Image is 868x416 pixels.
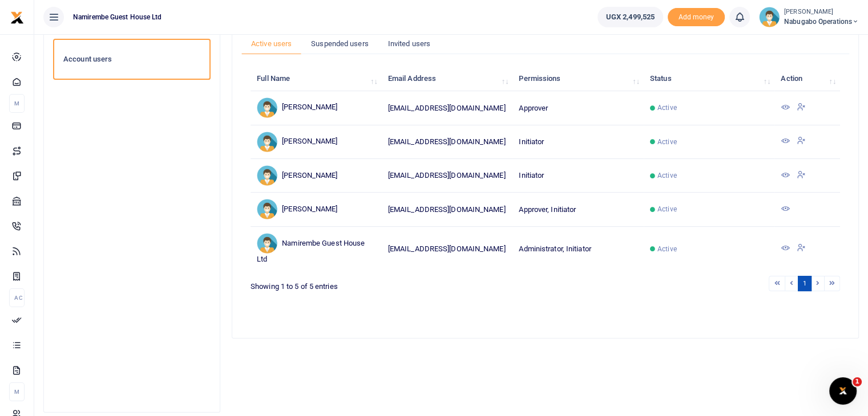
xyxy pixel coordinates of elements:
[657,170,677,181] span: Active
[10,11,24,25] img: logo-small
[251,67,382,91] th: Full Name: activate to sort column ascending
[378,33,440,55] a: Invited users
[606,11,655,23] span: UGX 2,499,525
[657,137,677,147] span: Active
[63,55,200,64] h6: Account users
[797,104,806,112] a: Suspend
[251,275,491,292] div: Showing 1 to 5 of 5 entries
[668,8,725,27] li: Toup your wallet
[781,104,790,112] a: View Details
[797,137,806,146] a: Suspend
[668,12,725,21] a: Add money
[512,227,644,271] td: Administrator, Initiator
[251,159,382,193] td: [PERSON_NAME]
[657,103,677,113] span: Active
[797,244,806,253] a: Suspend
[657,244,677,254] span: Active
[853,377,862,386] span: 1
[241,33,301,55] a: Active users
[644,67,774,91] th: Status: activate to sort column ascending
[798,276,812,291] a: 1
[784,7,859,17] small: [PERSON_NAME]
[781,137,790,146] a: View Details
[759,7,859,27] a: profile-user [PERSON_NAME] Nabugabo operations
[512,91,644,125] td: Approver
[512,67,644,91] th: Permissions: activate to sort column ascending
[53,39,211,80] a: Account users
[759,7,780,27] img: profile-user
[9,288,25,307] li: Ac
[781,244,790,253] a: View Details
[781,205,790,214] a: View Details
[829,377,857,405] iframe: Intercom live chat
[597,7,663,27] a: UGX 2,499,525
[68,12,167,22] span: Namirembe Guest House Ltd
[301,33,378,55] a: Suspended users
[251,125,382,159] td: [PERSON_NAME]
[251,91,382,125] td: [PERSON_NAME]
[251,227,382,271] td: Namirembe Guest House Ltd
[382,159,513,193] td: [EMAIL_ADDRESS][DOMAIN_NAME]
[251,193,382,226] td: [PERSON_NAME]
[382,227,513,271] td: [EMAIL_ADDRESS][DOMAIN_NAME]
[512,159,644,193] td: Initiator
[784,17,859,27] span: Nabugabo operations
[9,382,25,401] li: M
[382,67,513,91] th: Email Address: activate to sort column ascending
[781,172,790,180] a: View Details
[593,7,668,27] li: Wallet ballance
[10,13,24,21] a: logo-small logo-large logo-large
[512,125,644,159] td: Initiator
[657,204,677,214] span: Active
[382,193,513,226] td: [EMAIL_ADDRESS][DOMAIN_NAME]
[797,172,806,180] a: Suspend
[668,8,725,27] span: Add money
[774,67,840,91] th: Action: activate to sort column ascending
[9,94,25,113] li: M
[382,91,513,125] td: [EMAIL_ADDRESS][DOMAIN_NAME]
[382,125,513,159] td: [EMAIL_ADDRESS][DOMAIN_NAME]
[512,193,644,226] td: Approver, Initiator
